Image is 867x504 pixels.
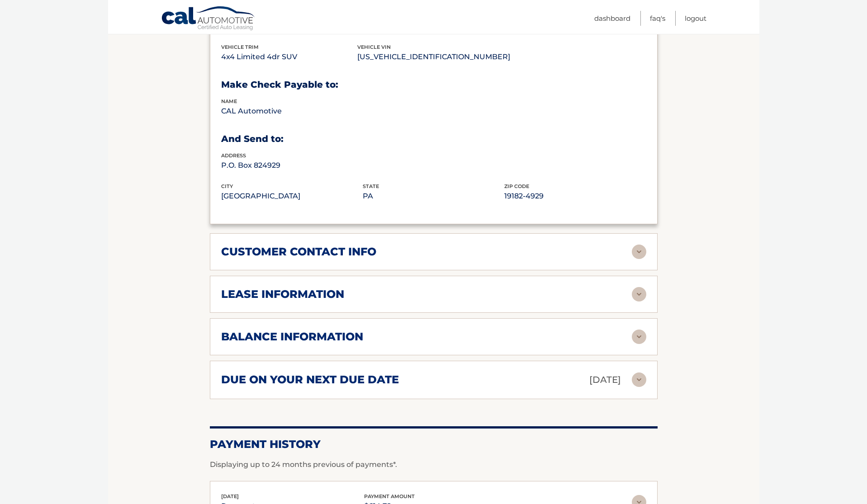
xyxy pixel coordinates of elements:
p: PA [363,190,504,203]
h2: lease information [221,287,344,301]
a: Dashboard [594,11,630,26]
p: 4x4 Limited 4dr SUV [221,51,357,63]
span: name [221,98,237,104]
p: P.O. Box 824929 [221,159,363,172]
h2: Payment History [210,438,658,451]
span: vehicle trim [221,44,259,50]
img: accordion-rest.svg [632,372,646,387]
span: payment amount [364,493,415,499]
span: address [221,152,246,159]
p: [GEOGRAPHIC_DATA] [221,190,363,203]
span: state [363,183,379,189]
p: Displaying up to 24 months previous of payments*. [210,459,658,470]
img: accordion-rest.svg [632,330,646,344]
span: [DATE] [221,493,239,499]
p: CAL Automotive [221,105,363,118]
h3: And Send to: [221,133,646,145]
span: city [221,183,233,189]
h3: Make Check Payable to: [221,79,646,90]
img: accordion-rest.svg [632,245,646,259]
span: zip code [504,183,529,189]
a: Logout [685,11,706,26]
a: Cal Automotive [161,6,256,32]
p: [DATE] [589,372,621,388]
h2: due on your next due date [221,373,399,386]
h2: customer contact info [221,245,376,259]
h2: balance information [221,330,363,344]
a: FAQ's [650,11,665,26]
img: accordion-rest.svg [632,287,646,301]
span: vehicle vin [357,44,391,50]
p: [US_VEHICLE_IDENTIFICATION_NUMBER] [357,51,510,63]
p: 19182-4929 [504,190,646,203]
